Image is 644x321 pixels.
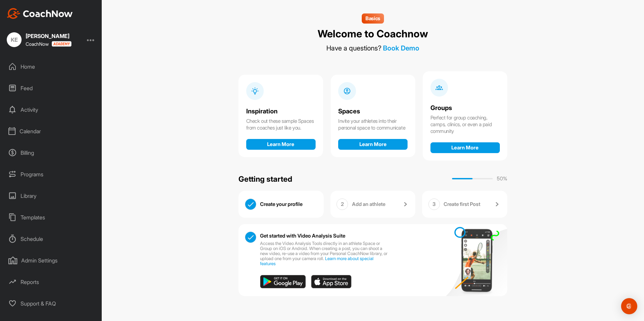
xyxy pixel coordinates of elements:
[493,200,501,208] img: arrow
[245,199,256,210] img: check
[260,275,306,288] img: play_store
[311,275,352,288] img: app_store
[621,298,637,314] div: Open Intercom Messenger
[428,199,440,210] div: 3
[246,118,316,131] div: Check out these sample Spaces from coaches just like you.
[441,221,507,299] img: mobile-app-design.7dd1a2cf8cf7ef6903d5e1b4fd0f0f15.svg
[318,27,428,40] div: Welcome to Coachnow
[4,209,99,226] div: Templates
[52,41,71,47] img: CoachNow acadmey
[352,199,409,210] a: Add an athlete
[260,256,374,266] a: Learn more about special features
[430,105,500,112] div: Groups
[436,84,443,92] img: info
[4,252,99,269] div: Admin Settings
[4,295,99,312] div: Support & FAQ
[4,187,99,204] div: Library
[246,108,316,115] div: Inspiration
[338,108,408,115] div: Spaces
[352,201,385,208] p: Add an athlete
[430,142,500,153] button: Learn More
[26,41,71,47] div: CoachNow
[338,118,408,131] div: Invite your athletes into their personal space to communicate
[4,166,99,183] div: Programs
[4,101,99,118] div: Activity
[251,87,259,95] img: info
[7,8,73,19] img: CoachNow
[260,241,389,266] p: Access the Video Analysis Tools directly in an athlete Space or Group on iOS or Android. When cre...
[401,200,409,208] img: arrow
[4,123,99,140] div: Calendar
[260,233,345,238] p: Get started with Video Analysis Suite
[497,175,507,183] p: 50 %
[343,87,351,95] img: info
[4,58,99,75] div: Home
[7,32,22,47] div: KE
[4,144,99,161] div: Billing
[4,80,99,97] div: Feed
[430,114,500,135] div: Perfect for group coaching, camps, clinics, or even a paid community
[238,173,292,185] div: Getting started
[444,201,480,208] p: Create first Post
[444,199,501,210] a: Create first Post
[383,44,419,52] a: Book Demo
[245,232,256,243] img: check
[4,230,99,247] div: Schedule
[4,274,99,290] div: Reports
[338,139,408,150] button: Learn More
[260,199,317,210] div: Create your profile
[26,33,71,39] div: [PERSON_NAME]
[326,44,419,52] div: Have a questions?
[246,139,316,150] button: Learn More
[336,199,348,210] div: 2
[362,13,384,24] div: Basics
